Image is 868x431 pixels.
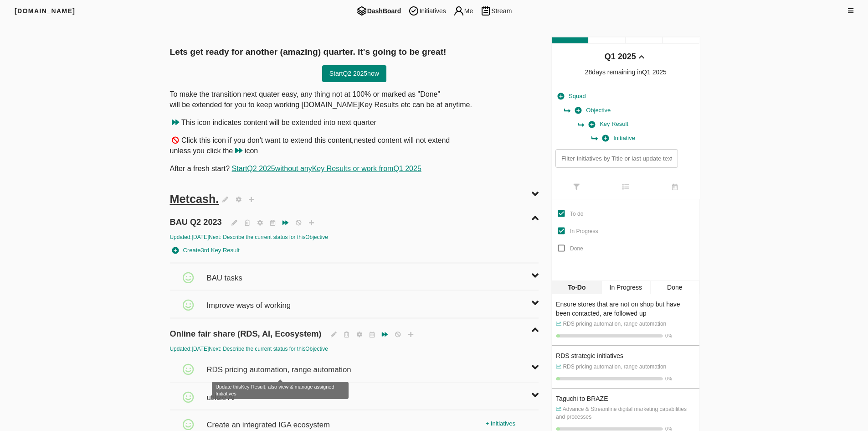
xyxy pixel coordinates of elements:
p: This icon indicates content will be extended into next quarter [170,118,539,128]
span: Initiatives [405,5,449,16]
div: Taguchi to BRAZE [556,394,695,403]
p: After a fresh start? [170,164,539,174]
span: BAU Q2 2023 [170,207,224,228]
input: Filter Initiatives by Title or last update text [555,149,678,168]
button: Key Result [586,117,631,131]
div: + Initiatives [483,417,518,431]
span: 0 % [665,376,672,381]
span: DashBoard [353,5,405,16]
span: Create an integrated IGA ecosystem [206,410,332,431]
a: StartQ2 2025without anyKey Results or work fromQ1 2025 [232,165,421,172]
span: Key Result [589,119,628,130]
button: Initiative [600,131,637,145]
p: Click this icon if you don't want to extend this content,nested content will not extend unless yo... [170,135,539,156]
span: BAU tasks [206,264,244,284]
div: RDS strategic initiatives [556,351,695,360]
button: Objective [573,104,613,118]
div: Updated: [DATE] Next: Describe the current status for this Objective [170,234,539,241]
button: Create3rd Key Result [170,244,242,258]
div: Ensure stores that are not on shop but have been contacted, are followed up [556,300,695,318]
p: RDS pricing automation, range automation [556,320,695,328]
div: Q1 2025 [605,51,636,63]
div: Done [650,280,699,294]
span: Online fair share (RDS, AI, Ecosystem) [170,319,324,340]
span: Me [450,5,477,16]
span: To do [570,211,583,217]
p: To make the transition next quater easy, any thing not at 100% or marked as "Done" will be extend... [170,89,539,110]
img: stream.png [480,5,491,16]
div: In Progress [601,280,650,294]
button: StartQ2 2025now [322,65,386,82]
span: Initiative [602,133,635,144]
span: utilize Ai [206,383,237,403]
span: Create 3rd Key Result [172,245,240,256]
p: RDS pricing automation, range automation [556,363,695,371]
span: RDS pricing automation, range automation [206,355,353,375]
div: To-Do [552,280,601,294]
p: Advance & Streamline digital marketing capabilities and processes [556,405,695,421]
span: Squad [558,91,586,102]
span: [DOMAIN_NAME] [15,7,75,15]
span: Improve ways of working [206,291,293,311]
span: Stream [477,5,515,16]
img: tic.png [408,5,419,16]
span: In Progress [570,228,598,234]
span: Start Q2 2025 now [329,68,379,79]
span: Objective [575,105,611,116]
div: Updated: [DATE] Next: Describe the current status for this Objective [170,345,539,353]
button: Squad [555,89,588,104]
span: Lets get ready for another (amazing) quarter. it's going to be great! [170,47,447,57]
span: Done [570,245,583,252]
img: me.png [453,5,464,16]
span: 0 % [665,333,672,338]
img: dashboard.png [356,5,367,16]
span: Metcash. [170,192,219,205]
span: 28 days remaining in Q1 2025 [585,68,667,76]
